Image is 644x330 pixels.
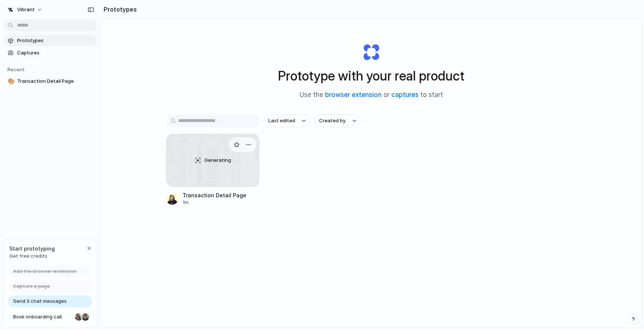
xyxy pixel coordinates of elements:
[74,312,83,321] div: Nicole Kubica
[13,313,72,321] span: Book onboarding call
[315,114,361,127] button: Created by
[8,77,13,86] div: 🎨
[17,78,94,85] span: Transaction Detail Page
[9,245,55,252] span: Start prototyping
[4,76,97,87] a: 🎨Transaction Detail Page
[183,191,246,199] div: Transaction Detail Page
[81,312,90,321] div: Christian Iacullo
[166,134,259,206] a: Transaction Detail PageGeneratingTransaction Detail Page1m
[17,49,94,57] span: Captures
[8,311,92,323] a: Book onboarding call
[391,91,419,98] a: captures
[13,298,67,305] span: Send 3 chat messages
[13,268,77,275] span: Add the browser extension
[101,5,137,14] h2: Prototypes
[4,4,46,16] button: Vibrant
[183,199,246,206] div: 1m
[264,114,310,127] button: Last edited
[13,283,50,290] span: Capture a page
[300,90,443,100] span: Use the or to start
[4,47,97,59] a: Captures
[9,252,55,260] span: Get free credits
[7,78,14,85] button: 🎨
[7,66,25,72] span: Recent
[17,6,35,13] span: Vibrant
[325,91,382,98] a: browser extension
[4,35,97,46] a: Prototypes
[268,117,295,125] span: Last edited
[319,117,345,125] span: Created by
[17,37,94,44] span: Prototypes
[204,157,231,164] span: Generating
[278,66,464,86] h1: Prototype with your real product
